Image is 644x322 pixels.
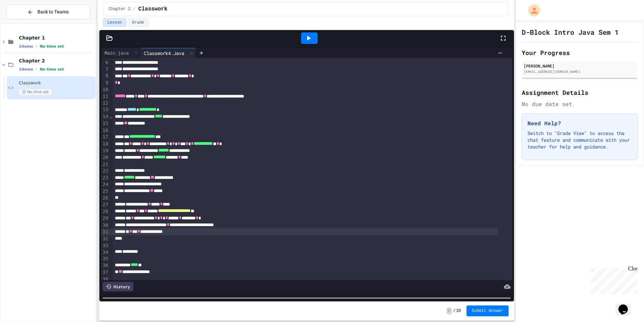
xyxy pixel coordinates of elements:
[40,67,64,72] span: No time set
[101,93,109,100] div: 11
[101,49,132,56] div: Main.java
[103,18,126,27] button: Lesson
[456,308,461,314] span: 10
[101,73,109,79] div: 8
[19,58,94,64] span: Chapter 2
[101,120,109,127] div: 15
[522,48,638,57] h2: Your Progress
[524,63,636,69] div: [PERSON_NAME]
[616,295,637,315] iframe: chat widget
[133,6,135,12] span: /
[109,6,131,12] span: Chapter 2
[101,141,109,147] div: 18
[588,266,637,294] iframe: chat widget
[101,86,109,93] div: 10
[447,307,452,314] span: -
[101,48,140,58] div: Main.java
[101,181,109,188] div: 24
[36,66,37,72] span: •
[140,50,188,57] div: Classwork4.Java
[101,188,109,195] div: 25
[140,48,196,58] div: Classwork4.Java
[101,262,109,269] div: 36
[101,106,109,113] div: 13
[19,44,33,49] span: 1 items
[101,236,109,242] div: 32
[522,88,638,97] h2: Assignment Details
[522,100,638,108] div: No due date set
[101,66,109,73] div: 7
[6,5,90,19] button: Back to Teams
[101,80,109,86] div: 9
[19,80,94,86] span: Classwork
[101,168,109,175] div: 22
[527,119,632,127] h3: Need Help?
[101,215,109,222] div: 29
[101,269,109,276] div: 37
[19,67,33,72] span: 1 items
[3,3,46,43] div: Chat with us now!Close
[101,154,109,161] div: 20
[101,113,109,120] div: 14
[101,134,109,140] div: 17
[466,305,509,316] button: Submit Answer
[103,282,133,291] div: History
[521,3,542,18] div: My Account
[36,44,37,49] span: •
[40,44,64,49] span: No time set
[101,242,109,249] div: 33
[472,308,504,314] span: Submit Answer
[527,130,632,150] p: Switch to "Grade View" to access the chat feature and communicate with your teacher for help and ...
[101,161,109,168] div: 21
[101,195,109,202] div: 26
[101,147,109,154] div: 19
[19,89,52,95] span: No time set
[101,59,109,66] div: 6
[453,308,455,314] span: /
[101,249,109,256] div: 34
[101,229,109,236] div: 31
[101,175,109,181] div: 23
[101,202,109,208] div: 27
[524,69,636,74] div: [EMAIL_ADDRESS][DOMAIN_NAME]
[101,127,109,134] div: 16
[101,100,109,107] div: 12
[101,276,109,283] div: 38
[101,256,109,262] div: 35
[128,18,149,27] button: Grade
[101,222,109,229] div: 30
[522,27,619,37] h1: D-Block Intro Java Sem 1
[138,5,167,13] span: Classwork
[19,35,94,41] span: Chapter 1
[37,8,69,16] span: Back to Teams
[109,114,112,119] span: Fold line
[101,208,109,215] div: 28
